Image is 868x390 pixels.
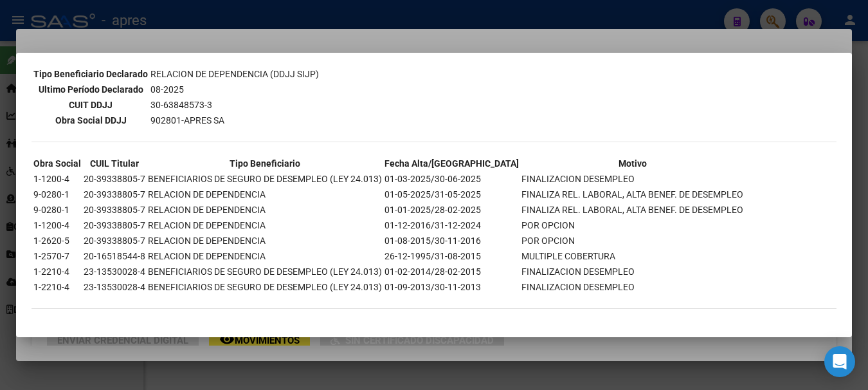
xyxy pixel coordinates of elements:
td: FINALIZA REL. LABORAL, ALTA BENEF. DE DESEMPLEO [521,187,744,201]
td: 1-2570-7 [33,249,82,263]
td: RELACION DE DEPENDENCIA [147,249,383,263]
td: RELACION DE DEPENDENCIA [147,234,383,248]
td: 01-01-2025/28-02-2025 [384,203,520,217]
td: FINALIZACION DESEMPLEO [521,172,744,186]
td: POR OPCION [521,234,744,248]
td: 9-0280-1 [33,203,82,217]
div: Open Intercom Messenger [824,346,855,377]
td: FINALIZACION DESEMPLEO [521,280,744,294]
th: Motivo [521,156,744,171]
th: Tipo Beneficiario Declarado [33,67,149,81]
td: 20-16518544-8 [83,249,146,263]
td: RELACION DE DEPENDENCIA (DDJJ SIJP) [150,67,320,81]
th: CUIL Titular [83,156,146,171]
td: 01-03-2025/30-06-2025 [384,172,520,186]
td: POR OPCION [521,218,744,232]
td: 01-02-2014/28-02-2015 [384,265,520,279]
td: FINALIZACION DESEMPLEO [521,265,744,279]
td: 30-63848573-3 [150,98,320,112]
td: RELACION DE DEPENDENCIA [147,218,383,232]
td: RELACION DE DEPENDENCIA [147,187,383,201]
th: Obra Social [33,156,82,171]
th: Obra Social DDJJ [33,113,149,127]
td: 1-2620-5 [33,234,82,248]
th: Tipo Beneficiario [147,156,383,171]
th: Fecha Alta/[GEOGRAPHIC_DATA] [384,156,520,171]
td: 20-39338805-7 [83,172,146,186]
td: 1-2210-4 [33,280,82,294]
td: 26-12-1995/31-08-2015 [384,249,520,263]
td: MULTIPLE COBERTURA [521,249,744,263]
td: 902801-APRES SA [150,113,320,127]
th: Ultimo Período Declarado [33,82,149,97]
th: CUIT DDJJ [33,98,149,112]
td: 01-05-2025/31-05-2025 [384,187,520,201]
td: 08-2025 [150,82,320,97]
td: 1-1200-4 [33,218,82,232]
td: 01-09-2013/30-11-2013 [384,280,520,294]
td: 1-1200-4 [33,172,82,186]
td: 20-39338805-7 [83,187,146,201]
td: 9-0280-1 [33,187,82,201]
td: 23-13530028-4 [83,265,146,279]
td: BENEFICIARIOS DE SEGURO DE DESEMPLEO (LEY 24.013) [147,265,383,279]
td: 01-12-2016/31-12-2024 [384,218,520,232]
td: BENEFICIARIOS DE SEGURO DE DESEMPLEO (LEY 24.013) [147,172,383,186]
td: 20-39338805-7 [83,203,146,217]
td: 20-39338805-7 [83,218,146,232]
td: RELACION DE DEPENDENCIA [147,203,383,217]
td: 01-08-2015/30-11-2016 [384,234,520,248]
td: BENEFICIARIOS DE SEGURO DE DESEMPLEO (LEY 24.013) [147,280,383,294]
td: FINALIZA REL. LABORAL, ALTA BENEF. DE DESEMPLEO [521,203,744,217]
td: 20-39338805-7 [83,234,146,248]
td: 23-13530028-4 [83,280,146,294]
td: 1-2210-4 [33,265,82,279]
